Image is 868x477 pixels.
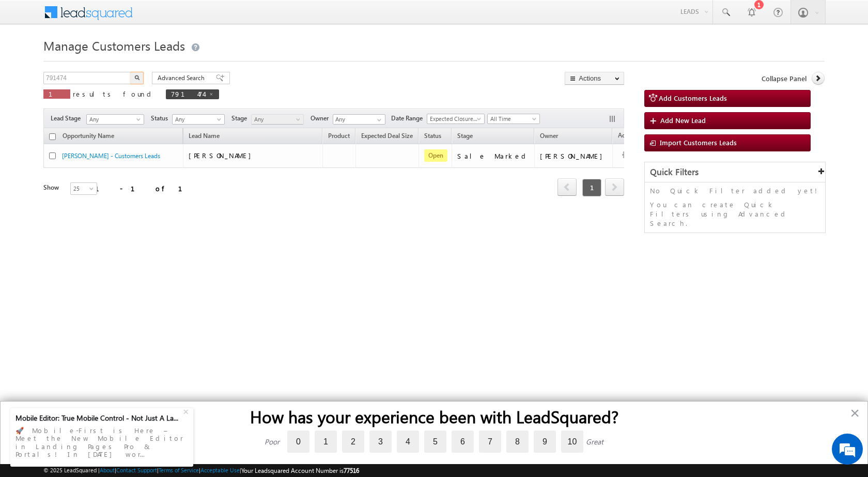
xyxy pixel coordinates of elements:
[506,430,529,453] label: 8
[534,430,556,453] label: 9
[87,115,141,124] span: Any
[565,72,624,85] button: Actions
[582,179,601,196] span: 1
[21,407,847,426] h2: How has your experience been with LeadSquared?
[540,132,558,140] span: Owner
[73,89,155,98] span: results found
[424,430,446,453] label: 5
[173,115,222,124] span: Any
[344,467,359,474] span: 77516
[311,114,333,123] span: Owner
[342,430,364,453] label: 2
[241,467,359,474] span: Your Leadsquared Account Number is
[183,130,225,144] span: Lead Name
[189,151,256,160] span: [PERSON_NAME]
[62,152,160,160] a: [PERSON_NAME] - Customers Leads
[252,115,301,124] span: Any
[49,133,56,140] input: Check all records
[457,132,473,140] span: Stage
[561,430,583,453] label: 10
[43,466,359,475] span: © 2025 LeadSquared | | | | |
[95,182,195,194] div: 1 - 1 of 1
[159,467,199,473] a: Terms of Service
[540,151,608,161] div: [PERSON_NAME]
[328,132,350,140] span: Product
[488,114,537,124] span: All Time
[333,114,385,125] input: Type to Search
[419,130,446,144] a: Status
[605,178,624,196] span: next
[479,430,501,453] label: 7
[391,114,427,123] span: Date Range
[557,178,577,196] span: prev
[100,467,115,473] a: About
[424,149,447,162] span: Open
[231,114,251,123] span: Stage
[369,430,392,453] label: 3
[49,89,65,98] span: 1
[63,132,114,140] span: Opportunity Name
[457,151,530,161] div: Sale Marked
[43,183,62,192] div: Show
[158,73,208,83] span: Advanced Search
[200,467,240,473] a: Acceptable Use
[850,405,860,421] button: Close
[660,138,737,147] span: Import Customers Leads
[371,115,384,125] a: Show All Items
[645,162,825,182] div: Quick Filters
[71,184,98,193] span: 25
[171,89,204,98] span: 791474
[51,114,85,123] span: Lead Stage
[427,114,481,124] span: Expected Closure Date
[762,74,807,83] span: Collapse Panel
[361,132,413,140] span: Expected Deal Size
[287,430,309,453] label: 0
[265,437,280,447] div: Poor
[650,200,820,228] p: You can create Quick Filters using Advanced Search.
[659,94,727,102] span: Add Customers Leads
[16,423,188,461] div: 🚀 Mobile-First is Here – Meet the New Mobile Editor in Landing Pages Pro & Portals! In [DATE] wor...
[315,430,337,453] label: 1
[613,130,644,143] span: Actions
[586,437,603,447] div: Great
[650,186,820,195] p: No Quick Filter added yet!
[151,114,172,123] span: Status
[134,75,139,80] img: Search
[43,37,185,54] span: Manage Customers Leads
[16,413,182,423] div: Mobile Editor: True Mobile Control - Not Just A La...
[181,405,193,417] div: +
[660,116,706,125] span: Add New Lead
[116,467,157,473] a: Contact Support
[397,430,419,453] label: 4
[452,430,474,453] label: 6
